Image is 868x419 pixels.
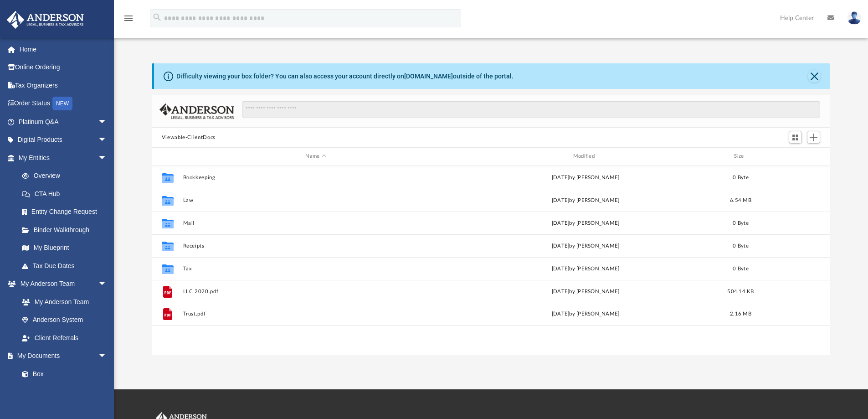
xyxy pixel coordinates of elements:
a: Anderson System [13,311,116,329]
a: Online Ordering [6,58,121,77]
div: [DATE] by [PERSON_NAME] [452,219,718,227]
button: Switch to Grid View [789,131,802,144]
div: Size [722,152,759,160]
span: 0 Byte [733,266,749,271]
div: grid [152,166,831,355]
a: Digital Productsarrow_drop_down [6,131,121,149]
a: Overview [13,167,121,185]
div: NEW [52,97,72,110]
span: arrow_drop_down [98,275,116,294]
a: Box [13,365,112,383]
a: Client Referrals [13,329,116,347]
a: My Entitiesarrow_drop_down [6,149,121,167]
span: arrow_drop_down [98,113,116,131]
span: 0 Byte [733,175,749,180]
div: id [763,152,827,160]
div: [DATE] by [PERSON_NAME] [452,287,718,295]
div: Difficulty viewing your box folder? You can also access your account directly on outside of the p... [176,72,514,81]
button: Close [808,70,821,83]
button: Receipts [183,243,448,249]
button: Add [807,131,821,144]
a: Entity Change Request [13,203,121,221]
input: Search files and folders [242,101,820,118]
button: Law [183,197,448,203]
a: My Blueprint [13,239,116,257]
a: Home [6,40,121,58]
a: My Anderson Teamarrow_drop_down [6,275,116,293]
a: Tax Organizers [6,76,121,94]
span: arrow_drop_down [98,131,116,150]
a: [DOMAIN_NAME] [404,72,453,80]
div: [DATE] by [PERSON_NAME] [452,173,718,181]
img: Anderson Advisors Platinum Portal [4,11,87,29]
button: Trust.pdf [183,311,448,317]
a: My Documentsarrow_drop_down [6,347,116,365]
span: arrow_drop_down [98,149,116,167]
div: [DATE] by [PERSON_NAME] [452,264,718,273]
span: 2.16 MB [730,311,751,316]
div: id [156,152,179,160]
span: 6.54 MB [730,197,751,202]
i: menu [123,13,134,24]
a: CTA Hub [13,185,121,203]
span: arrow_drop_down [98,347,116,366]
button: Mail [183,220,448,226]
i: search [152,12,162,22]
button: Bookkeeping [183,175,448,181]
a: Meeting Minutes [13,383,116,401]
div: [DATE] by [PERSON_NAME] [452,242,718,250]
img: User Pic [847,11,861,25]
a: Binder Walkthrough [13,221,121,239]
button: LLC 2020.pdf [183,289,448,295]
button: Viewable-ClientDocs [162,134,216,142]
button: Tax [183,266,448,272]
a: Tax Due Dates [13,257,121,275]
div: [DATE] by [PERSON_NAME] [452,310,718,318]
span: 504.14 KB [727,289,754,294]
span: 0 Byte [733,243,749,248]
span: 0 Byte [733,220,749,225]
div: [DATE] by [PERSON_NAME] [452,196,718,204]
a: My Anderson Team [13,293,112,311]
a: Order StatusNEW [6,94,121,113]
a: Platinum Q&Aarrow_drop_down [6,113,121,131]
div: Modified [452,152,719,160]
div: Name [182,152,448,160]
a: menu [123,17,134,24]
